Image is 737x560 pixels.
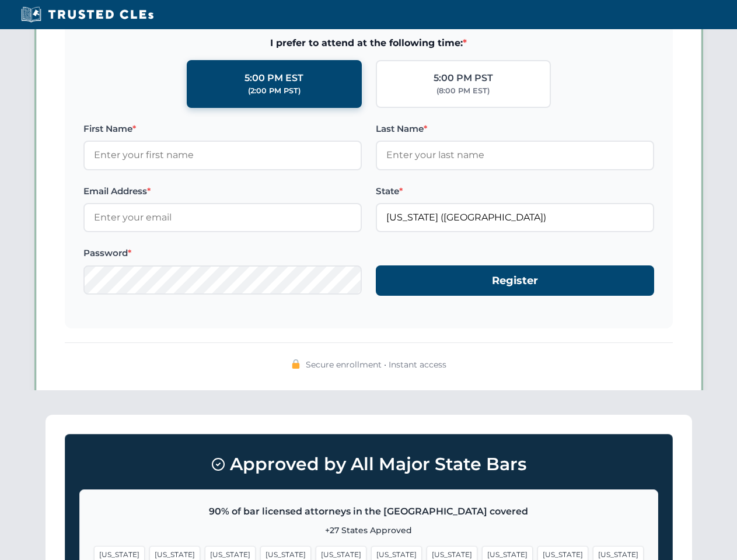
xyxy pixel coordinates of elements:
[376,265,654,296] button: Register
[306,358,446,371] span: Secure enrollment • Instant access
[291,359,301,369] img: 🔒
[83,184,362,198] label: Email Address
[83,246,362,260] label: Password
[83,203,362,232] input: Enter your email
[436,85,490,97] div: (8:00 PM EST)
[18,6,157,23] img: Trusted CLEs
[434,71,493,86] div: 5:00 PM PST
[79,449,658,480] h3: Approved by All Major State Bars
[376,203,654,232] input: Georgia (GA)
[83,141,362,170] input: Enter your first name
[94,524,644,537] p: +27 States Approved
[94,504,644,519] p: 90% of bar licensed attorneys in the [GEOGRAPHIC_DATA] covered
[376,141,654,170] input: Enter your last name
[376,184,654,198] label: State
[83,36,654,51] span: I prefer to attend at the following time:
[244,71,303,86] div: 5:00 PM EST
[83,122,362,136] label: First Name
[248,85,301,97] div: (2:00 PM PST)
[376,122,654,136] label: Last Name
